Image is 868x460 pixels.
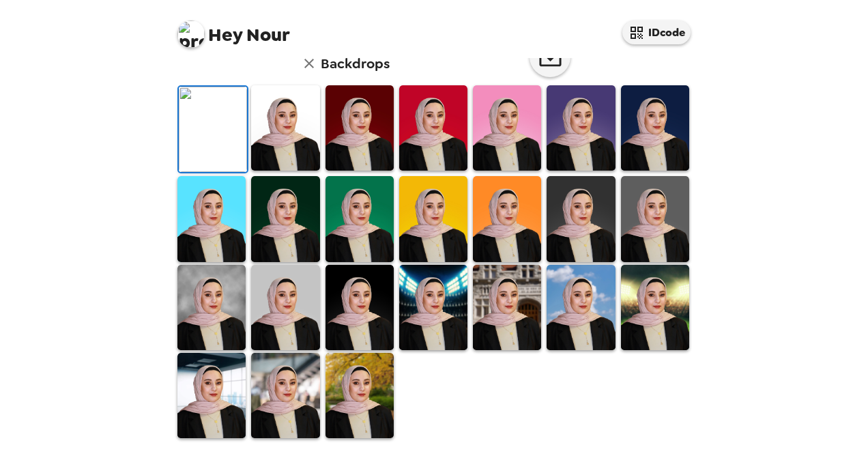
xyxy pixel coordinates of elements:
h6: Backdrops [321,53,390,74]
span: Nour [177,14,290,44]
span: Hey [208,23,242,47]
img: Original [179,87,247,172]
img: profile pic [177,20,205,48]
button: IDcode [622,20,691,44]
